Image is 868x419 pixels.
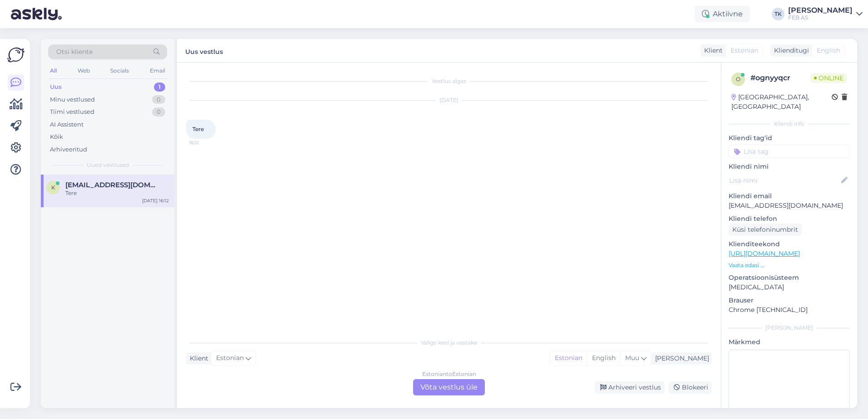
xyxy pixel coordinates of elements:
div: Arhiveeritud [50,145,87,154]
span: English [817,46,840,55]
div: Võta vestlus üle [413,379,485,395]
div: Email [148,65,167,77]
div: Küsi telefoninumbrit [729,224,802,236]
div: Uus [50,83,62,92]
p: Märkmed [729,337,850,347]
div: Arhiveeri vestlus [595,381,665,394]
span: o [736,76,740,83]
div: [PERSON_NAME] [651,354,709,363]
div: Valige keel ja vastake [186,339,712,347]
div: FEB AS [788,14,853,21]
div: [PERSON_NAME] [729,324,850,332]
div: All [48,65,59,77]
div: [DATE] [186,96,712,104]
p: Kliendi telefon [729,214,850,224]
div: # ognyyqcr [750,73,810,83]
div: AI Assistent [50,120,84,129]
span: Estonian [730,46,758,55]
a: [URL][DOMAIN_NAME] [729,249,800,258]
img: Askly Logo [7,46,25,63]
span: Muu [625,354,639,362]
p: Klienditeekond [729,239,850,249]
span: Uued vestlused [87,161,129,169]
div: Klient [186,354,208,363]
div: Estonian to Estonian [422,370,476,378]
div: [GEOGRAPHIC_DATA], [GEOGRAPHIC_DATA] [731,93,832,112]
input: Lisa nimi [729,175,839,185]
span: 16:12 [189,139,223,146]
p: [MEDICAL_DATA] [729,283,850,292]
div: 0 [152,95,165,104]
p: Vaata edasi ... [729,261,850,269]
div: Estonian [550,351,587,365]
div: Minu vestlused [50,95,95,104]
label: Uus vestlus [185,44,223,57]
div: Tiimi vestlused [50,107,94,117]
p: Kliendi nimi [729,162,850,171]
span: karlkuuskla@gmail.com [65,181,160,189]
div: Kõik [50,132,63,141]
input: Lisa tag [729,145,850,158]
p: Operatsioonisüsteem [729,273,850,283]
p: Kliendi tag'id [729,133,850,143]
span: Online [810,73,847,83]
div: [PERSON_NAME] [788,7,853,14]
div: 0 [152,107,165,117]
span: Otsi kliente [56,47,93,57]
div: [DATE] 16:12 [142,197,169,204]
a: [PERSON_NAME]FEB AS [788,7,863,21]
p: [EMAIL_ADDRESS][DOMAIN_NAME] [729,201,850,210]
div: TK [772,8,784,20]
div: Web [76,65,92,77]
span: Estonian [216,353,244,363]
div: Klient [700,46,723,55]
div: Vestlus algas [186,77,712,85]
div: Blokeeri [668,381,712,394]
div: Kliendi info [729,120,850,128]
span: k [51,184,55,191]
p: Chrome [TECHNICAL_ID] [729,305,850,315]
div: Klienditugi [770,46,809,55]
p: Brauser [729,296,850,305]
div: Tere [65,189,169,197]
div: Aktiivne [695,6,750,22]
div: Socials [108,65,131,77]
p: Kliendi email [729,191,850,201]
div: 1 [154,83,165,92]
div: English [587,351,620,365]
span: Tere [192,126,204,132]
